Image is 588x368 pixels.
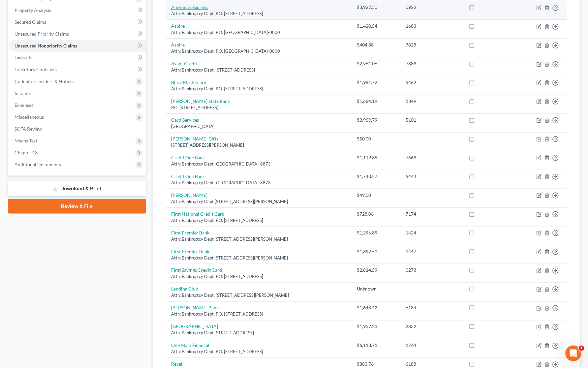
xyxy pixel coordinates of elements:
span: Codebtors Insiders & Notices [15,78,75,84]
a: Aspire [171,42,185,47]
div: 2832 [406,323,458,330]
div: 1349 [406,98,458,105]
a: First Savings Credit Card [171,267,222,273]
a: Aspire [171,23,185,29]
span: Lawsuits [15,55,32,60]
div: 6184 [406,305,458,311]
div: $49.00 [357,192,395,199]
div: $1,420.54 [357,23,395,29]
div: $1,296.89 [357,230,395,236]
span: SOFA Review [15,126,42,132]
div: 0273 [406,267,458,274]
div: $883.76 [357,361,395,368]
div: [STREET_ADDRESS][PERSON_NAME] [171,142,347,148]
a: First Premier Bank [171,230,210,235]
a: Unsecured Priority Claims [9,28,146,40]
span: Miscellaneous [15,114,44,120]
div: Attn: Bankruptcy Dept. P.O. [GEOGRAPHIC_DATA]-0000 [171,48,347,54]
span: Means Test [15,138,37,143]
div: Attn: Bankruptcy Dept [GEOGRAPHIC_DATA]-8873 [171,161,347,167]
span: Unsecured Priority Claims [15,31,69,37]
div: $1,981.72 [357,79,395,86]
div: 1424 [406,230,458,236]
a: Credit One Bank [171,155,205,160]
div: Attn: Bankruptcy Dept [GEOGRAPHIC_DATA]-8873 [171,180,347,186]
div: Attn: Bankruptcy Dept [STREET_ADDRESS][PERSON_NAME] [171,255,347,261]
a: Property Analysis [9,4,146,16]
span: Secured Claims [15,19,46,25]
a: Download & Print [8,181,146,197]
a: Blaze Mastercard [171,79,207,85]
div: 7174 [406,211,458,217]
div: Attn: Bankruptcy Dept. P.O. [STREET_ADDRESS] [171,274,347,280]
div: 0922 [406,4,458,11]
div: Unknown [357,286,395,292]
a: American Express [171,4,208,10]
a: First National Credit Card [171,211,225,217]
a: Avant Credit [171,61,197,66]
div: 5444 [406,173,458,180]
div: $2,961.06 [357,60,395,67]
div: $6,113.71 [357,342,395,349]
div: 5101 [406,117,458,123]
div: Attn: Bankruptcy Dept. P.O. [STREET_ADDRESS] [171,311,347,318]
div: Attn: Bankruptcy Dept. [STREET_ADDRESS][PERSON_NAME] [171,292,347,299]
div: $1,392.50 [357,248,395,255]
div: 7828 [406,42,458,48]
iframe: Intercom live chat [566,346,581,361]
div: Attn: Bankruptcy Dept [STREET_ADDRESS][PERSON_NAME] [171,199,347,205]
a: One Main Financal [171,343,210,348]
a: Lending Club [171,286,198,292]
div: 1744 [406,342,458,349]
a: [GEOGRAPHIC_DATA] [171,324,218,329]
a: Credit One Bank [171,173,205,179]
a: [PERSON_NAME] [171,192,208,198]
div: Attn: Bankruptcy Dept [STREET_ADDRESS] [171,330,347,336]
span: Unsecured Nonpriority Claims [15,43,77,48]
div: $2,814.59 [357,267,395,274]
a: Unsecured Nonpriority Claims [9,40,146,52]
span: Income [15,90,30,96]
div: P.O. [STREET_ADDRESS] [171,105,347,111]
span: Executory Contracts [15,67,57,72]
div: $50.00 [357,136,395,142]
div: 6188 [406,361,458,368]
div: Attn: Bankruptcy Dept [STREET_ADDRESS][PERSON_NAME] [171,236,347,242]
a: Review & File [8,199,146,214]
div: $3,969.79 [357,117,395,123]
a: Revel [171,361,182,367]
div: Attn: Bankruptcy Dept. P.O. [STREET_ADDRESS] [171,11,347,17]
a: Executory Contracts [9,64,146,76]
div: $1,937.23 [357,323,395,330]
div: Attn: Bankruptcy Dept. P.O. [STREET_ADDRESS] [171,217,347,224]
div: 7889 [406,60,458,67]
div: $404.88 [357,42,395,48]
div: [GEOGRAPHIC_DATA] [171,123,347,130]
span: Chapter 13 [15,150,38,155]
div: 1683 [406,23,458,29]
span: Property Analysis [15,7,51,13]
span: Additional Documents [15,162,61,167]
div: 1447 [406,248,458,255]
a: Secured Claims [9,16,146,28]
div: 7669 [406,154,458,161]
div: 5462 [406,79,458,86]
div: Attn: Bankruptcy Dept. P.O. [STREET_ADDRESS] [171,349,347,355]
a: [PERSON_NAME] State Bank [171,98,230,104]
div: Attn: Bankruptcy Dept. [STREET_ADDRESS] [171,67,347,73]
a: First Premier Bank [171,249,210,254]
a: Lawsuits [9,52,146,64]
div: $1,119.39 [357,154,395,161]
div: $3,927.50 [357,4,395,11]
div: $728.06 [357,211,395,217]
a: SOFA Review [9,123,146,135]
div: Attn: Bankruptcy Dept. P.O. [STREET_ADDRESS] [171,86,347,92]
span: 1 [579,346,584,351]
a: [PERSON_NAME] Gifts [171,136,219,141]
div: $1,648.42 [357,305,395,311]
a: Card Services [171,117,199,123]
div: Attn: Bankruptcy Dept. P.O. [GEOGRAPHIC_DATA]-0000 [171,29,347,36]
a: [PERSON_NAME] Bank [171,305,219,311]
div: $1,748.57 [357,173,395,180]
span: Expenses [15,102,33,108]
